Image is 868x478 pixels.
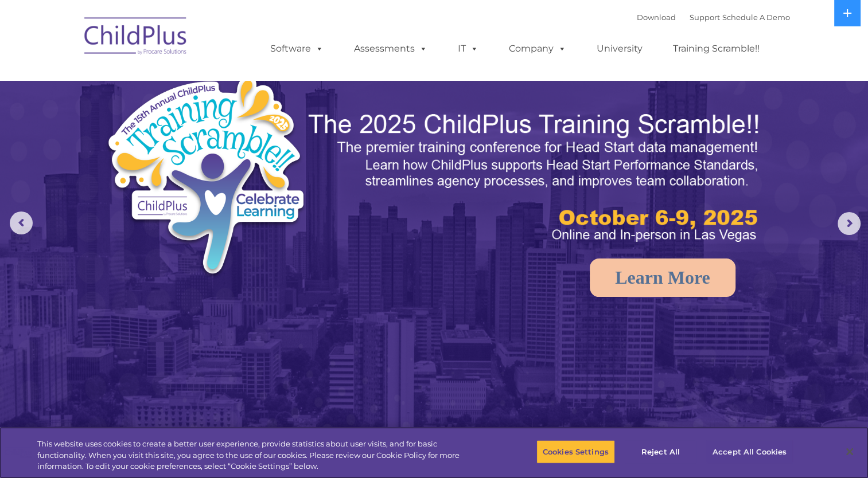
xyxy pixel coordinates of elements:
a: Company [497,37,578,60]
button: Close [837,439,862,464]
a: IT [446,37,490,60]
span: Phone number [159,123,208,131]
a: University [585,37,654,60]
span: Last name [159,76,194,84]
button: Reject All [625,440,696,464]
img: ChildPlus by Procare Solutions [79,9,193,66]
a: Software [259,37,335,60]
a: Download [637,13,676,22]
button: Accept All Cookies [706,440,793,464]
a: Assessments [342,37,439,60]
a: Learn More [590,258,735,297]
button: Cookies Settings [536,440,615,464]
div: This website uses cookies to create a better user experience, provide statistics about user visit... [37,438,477,472]
a: Training Scramble!! [661,37,771,60]
a: Support [690,13,720,22]
font: | [637,13,790,22]
a: Schedule A Demo [722,13,790,22]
